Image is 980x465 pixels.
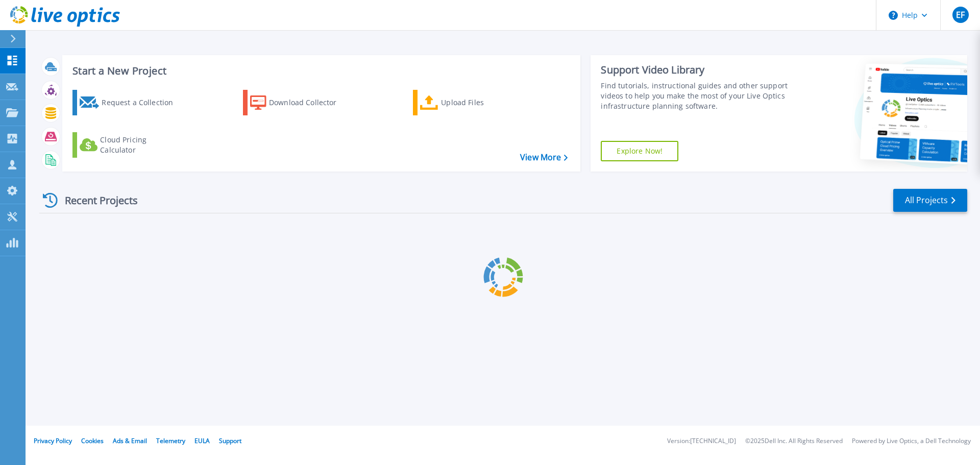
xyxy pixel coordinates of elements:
a: Cookies [81,436,104,445]
a: Ads & Email [113,436,147,445]
div: Upload Files [441,92,523,113]
a: Explore Now! [601,141,678,161]
a: Support [219,436,241,445]
a: Telemetry [156,436,185,445]
a: Privacy Policy [34,436,72,445]
li: Version: [TECHNICAL_ID] [667,438,736,445]
div: Request a Collection [102,92,183,113]
a: Cloud Pricing Calculator [72,132,186,158]
a: View More [520,153,568,162]
a: Upload Files [413,90,527,115]
div: Recent Projects [39,188,152,213]
a: Download Collector [243,90,357,115]
span: EF [956,11,965,19]
h3: Start a New Project [72,65,568,77]
li: © 2025 Dell Inc. All Rights Reserved [745,438,843,445]
li: Powered by Live Optics, a Dell Technology [852,438,971,445]
div: Cloud Pricing Calculator [100,135,182,155]
a: All Projects [893,189,967,212]
div: Support Video Library [601,63,793,77]
div: Find tutorials, instructional guides and other support videos to help you make the most of your L... [601,81,793,111]
a: EULA [194,436,210,445]
div: Download Collector [269,92,351,113]
a: Request a Collection [72,90,186,115]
